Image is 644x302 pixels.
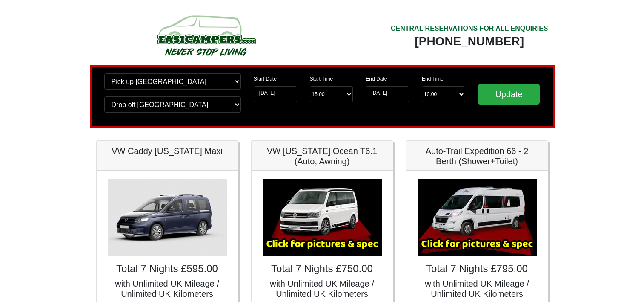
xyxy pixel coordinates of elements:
[254,86,297,102] input: Start Date
[254,75,277,83] label: Start Date
[260,279,384,299] h5: with Unlimited UK Mileage / Unlimited UK Kilometers
[415,263,539,275] h4: Total 7 Nights £795.00
[418,179,537,256] img: Auto-Trail Expedition 66 - 2 Berth (Shower+Toilet)
[478,84,540,105] input: Update
[105,146,229,156] h5: VW Caddy [US_STATE] Maxi
[108,179,227,256] img: VW Caddy California Maxi
[310,75,333,83] label: Start Time
[366,86,409,102] input: Return Date
[391,23,548,34] div: CENTRAL RESERVATIONS FOR ALL ENQUIRIES
[105,279,229,299] h5: with Unlimited UK Mileage / Unlimited UK Kilometers
[105,263,229,275] h4: Total 7 Nights £595.00
[422,75,444,83] label: End Time
[125,12,287,59] img: campers-checkout-logo.png
[415,279,539,299] h5: with Unlimited UK Mileage / Unlimited UK Kilometers
[391,34,548,49] div: [PHONE_NUMBER]
[260,146,384,166] h5: VW [US_STATE] Ocean T6.1 (Auto, Awning)
[263,179,382,256] img: VW California Ocean T6.1 (Auto, Awning)
[366,75,387,83] label: End Date
[415,146,539,166] h5: Auto-Trail Expedition 66 - 2 Berth (Shower+Toilet)
[260,263,384,275] h4: Total 7 Nights £750.00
